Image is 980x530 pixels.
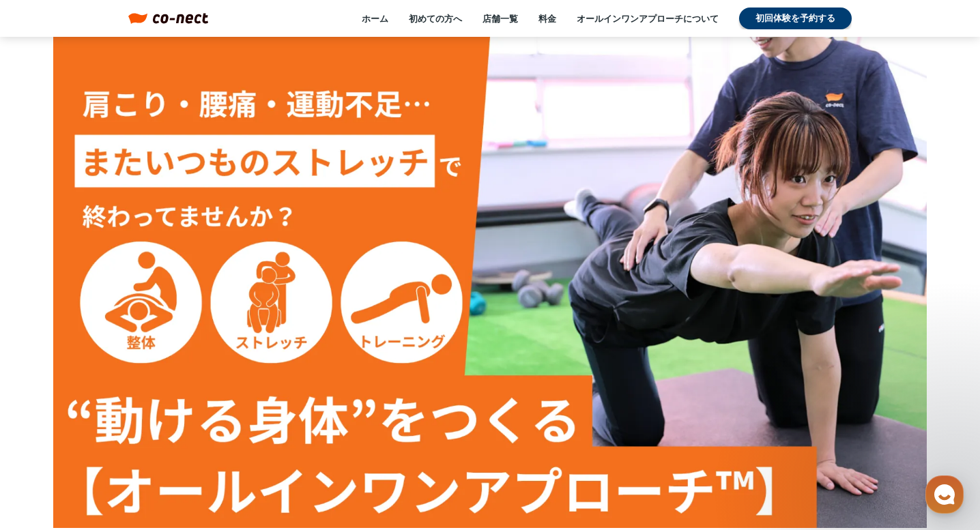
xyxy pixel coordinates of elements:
a: 初回体験を予約する [739,8,852,29]
a: 料金 [538,12,556,25]
a: ホーム [362,12,388,25]
a: 店舗一覧 [482,12,518,25]
a: 初めての方へ [409,12,462,25]
a: オールインワンアプローチについて [577,12,719,25]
